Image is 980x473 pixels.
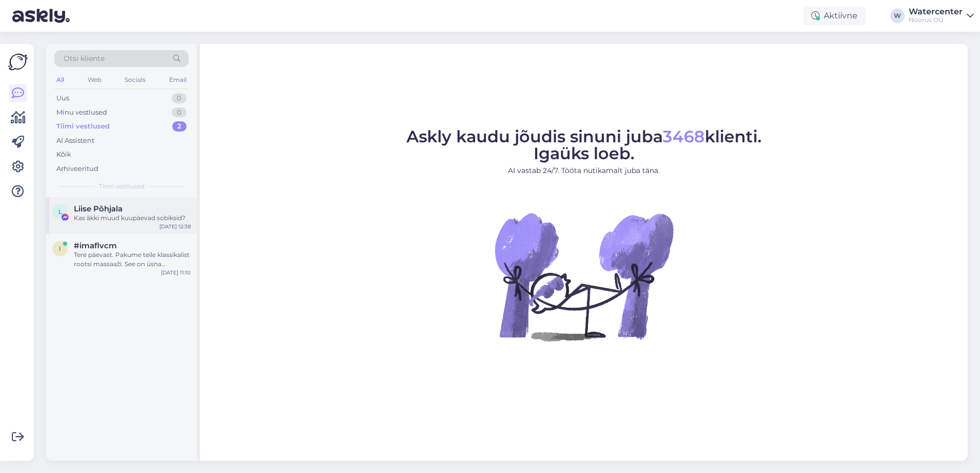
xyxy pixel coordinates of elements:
[56,107,107,118] div: Minu vestlused
[159,223,191,230] div: [DATE] 12:38
[167,73,189,87] div: Email
[74,250,191,269] div: Tere päevast. Pakume teile klassikalist rootsi massaaži. See on üsna intensiivne
[406,165,762,176] p: AI vastab 24/7. Tööta nutikamalt juba täna.
[161,269,191,276] div: [DATE] 11:10
[406,126,762,163] span: Askly kaudu jõudis sinuni juba klienti. Igaüks loeb.
[99,182,145,191] span: Tiimi vestlused
[86,73,104,87] div: Web
[663,126,705,146] span: 3468
[492,184,676,369] img: No Chat active
[56,136,94,146] div: AI Assistent
[172,93,187,103] div: 0
[909,16,963,24] div: Noorus OÜ
[74,241,117,250] span: #imaflvcm
[74,213,191,223] div: Kas äkki muud kuupäevad sobiksid?
[58,208,62,216] span: L
[54,73,66,87] div: All
[890,9,905,23] div: W
[172,107,187,118] div: 0
[59,245,61,252] span: i
[803,7,866,25] div: Aktiivne
[122,73,148,87] div: Socials
[172,121,187,132] div: 2
[56,164,98,174] div: Arhiveeritud
[56,149,71,160] div: Kõik
[56,93,69,103] div: Uus
[56,121,110,132] div: Tiimi vestlused
[64,53,105,64] span: Otsi kliente
[74,204,122,213] span: Liise Põhjala
[8,52,28,72] img: Askly Logo
[909,8,963,16] div: Watercenter
[909,8,974,24] a: WatercenterNoorus OÜ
